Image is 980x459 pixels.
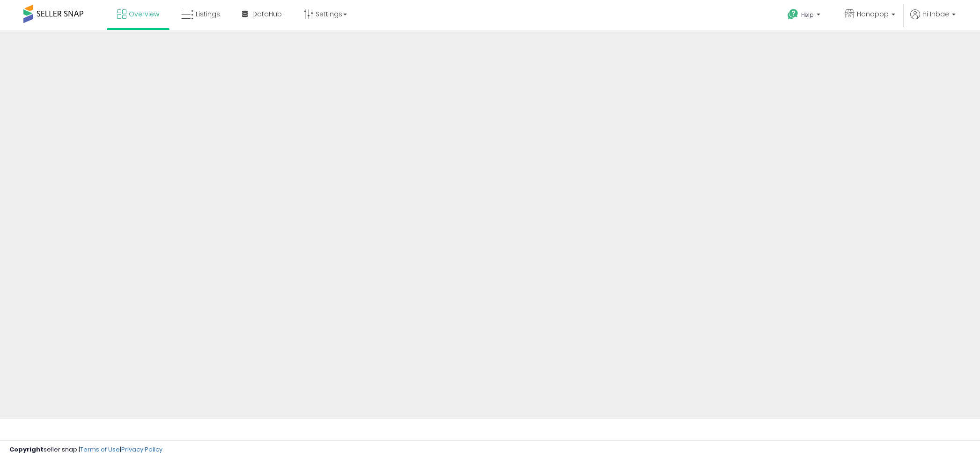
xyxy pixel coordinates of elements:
span: Listings [196,9,220,19]
a: Help [780,1,830,30]
i: Get Help [787,8,799,20]
span: DataHub [252,9,282,19]
span: Hanopop [857,9,889,19]
span: Hi Inbae [922,9,949,19]
span: Overview [129,9,159,19]
a: Hi Inbae [910,9,956,30]
span: Help [801,11,814,19]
